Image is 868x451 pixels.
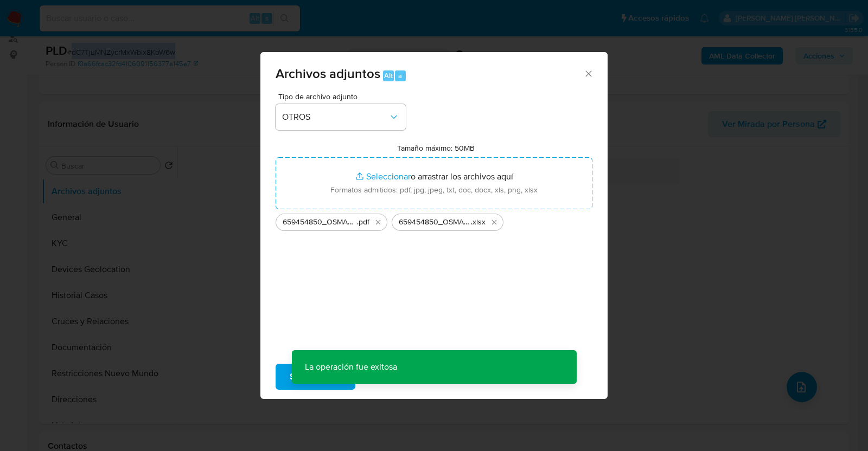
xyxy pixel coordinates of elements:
button: OTROS [276,104,406,130]
button: Cerrar [583,68,593,78]
span: 659454850_OSMAR COLMENERO_JUL2025 [283,217,357,228]
button: Eliminar 659454850_OSMAR COLMENERO_JUL2025.pdf [372,216,385,229]
span: Tipo de archivo adjunto [278,93,409,100]
span: 659454850_OSMAR COLMENERO_JUL2025 [399,217,471,228]
button: Subir archivo [276,364,355,390]
span: a [398,70,402,81]
label: Tamaño máximo: 50MB [397,143,475,153]
ul: Archivos seleccionados [276,209,592,231]
span: Subir archivo [290,365,341,389]
p: La operación fue exitosa [292,350,410,384]
span: .xlsx [471,217,486,228]
button: Eliminar 659454850_OSMAR COLMENERO_JUL2025.xlsx [488,216,501,229]
span: .pdf [357,217,369,228]
span: Archivos adjuntos [276,64,380,83]
span: OTROS [282,112,388,123]
span: Cancelar [374,365,409,389]
span: Alt [384,70,393,81]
